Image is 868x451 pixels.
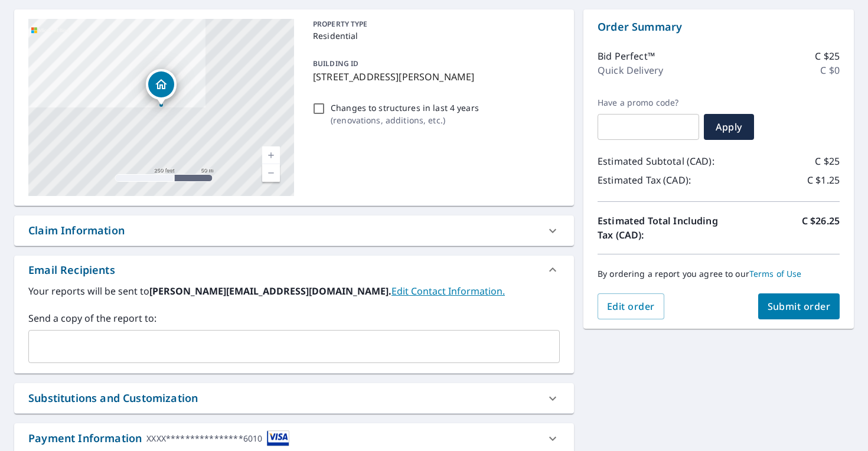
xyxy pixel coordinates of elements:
[598,214,719,242] p: Estimated Total Including Tax (CAD):
[262,146,280,164] a: Current Level 17, Zoom In
[313,30,555,42] p: Residential
[28,430,289,446] div: Payment Information
[815,154,840,168] p: C $25
[768,300,831,313] span: Submit order
[313,58,358,68] p: BUILDING ID
[262,164,280,182] a: Current Level 17, Zoom Out
[28,262,115,278] div: Email Recipients
[713,120,745,133] span: Apply
[28,390,198,406] div: Substitutions and Customization
[758,293,840,319] button: Submit order
[331,114,479,126] p: ( renovations, additions, etc. )
[267,430,289,446] img: cardImage
[598,173,719,187] p: Estimated Tax (CAD):
[807,173,840,187] p: C $1.25
[146,69,177,106] div: Dropped pin, building 1, Residential property, 120 HIGH ST NELSON BC V1L3Z4
[313,70,555,84] p: [STREET_ADDRESS][PERSON_NAME]
[14,256,574,284] div: Email Recipients
[598,19,840,35] p: Order Summary
[14,383,574,413] div: Substitutions and Customization
[598,49,655,63] p: Bid Perfect™
[149,285,391,298] b: [PERSON_NAME][EMAIL_ADDRESS][DOMAIN_NAME].
[313,19,555,30] p: PROPERTY TYPE
[14,215,574,246] div: Claim Information
[391,285,505,298] a: EditContactInfo
[28,223,125,238] div: Claim Information
[749,268,802,279] a: Terms of Use
[802,214,840,242] p: C $26.25
[598,97,699,108] label: Have a promo code?
[28,311,560,325] label: Send a copy of the report to:
[28,284,560,298] label: Your reports will be sent to
[704,114,754,140] button: Apply
[815,49,840,63] p: C $25
[331,102,479,114] p: Changes to structures in last 4 years
[598,269,840,279] p: By ordering a report you agree to our
[607,300,655,313] span: Edit order
[598,154,719,168] p: Estimated Subtotal (CAD):
[598,63,663,77] p: Quick Delivery
[598,293,664,319] button: Edit order
[820,63,840,77] p: C $0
